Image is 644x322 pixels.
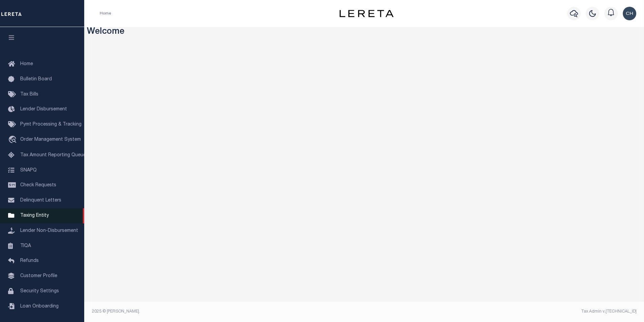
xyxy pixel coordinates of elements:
[20,92,38,97] span: Tax Bills
[20,62,33,66] span: Home
[20,198,61,203] span: Delinquent Letters
[20,107,67,112] span: Lender Disbursement
[20,77,52,82] span: Bulletin Board
[8,136,19,144] i: travel_explore
[87,308,364,315] div: 2025 © [PERSON_NAME].
[20,183,56,188] span: Check Requests
[20,122,82,127] span: Pymt Processing & Tracking
[100,10,111,17] li: Home
[369,308,637,315] div: Tax Admin v.[TECHNICAL_ID]
[20,289,59,294] span: Security Settings
[340,10,393,17] img: logo-dark.svg
[87,27,642,37] h3: Welcome
[623,7,636,20] img: svg+xml;base64,PHN2ZyB4bWxucz0iaHR0cDovL3d3dy53My5vcmcvMjAwMC9zdmciIHBvaW50ZXItZXZlbnRzPSJub25lIi...
[20,153,86,158] span: Tax Amount Reporting Queue
[20,213,49,218] span: Taxing Entity
[20,274,57,278] span: Customer Profile
[20,229,78,233] span: Lender Non-Disbursement
[20,137,81,142] span: Order Management System
[20,168,37,172] span: SNAPQ
[20,243,31,248] span: TIQA
[20,304,59,309] span: Loan Onboarding
[20,259,39,263] span: Refunds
